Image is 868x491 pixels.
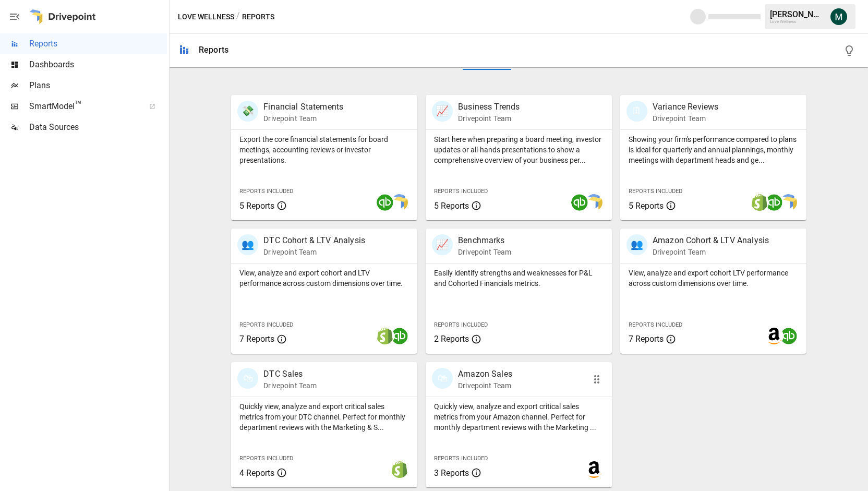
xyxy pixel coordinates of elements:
[824,2,853,31] button: Michael Cormack
[263,113,343,124] p: Drivepoint Team
[29,58,167,71] span: Dashboards
[653,101,718,113] p: Variance Reviews
[432,234,453,255] div: 📈
[29,100,138,113] span: SmartModel
[263,247,365,257] p: Drivepoint Team
[432,101,453,122] div: 📈
[239,188,293,195] span: Reports Included
[239,401,409,433] p: Quickly view, analyze and export critical sales metrics from your DTC channel. Perfect for monthl...
[629,268,798,289] p: View, analyze and export cohort LTV performance across custom dimensions over time.
[263,380,317,391] p: Drivepoint Team
[263,234,365,247] p: DTC Cohort & LTV Analysis
[178,10,234,23] button: Love Wellness
[377,328,393,344] img: shopify
[29,79,167,92] span: Plans
[434,268,604,289] p: Easily identify strengths and weaknesses for P&L and Cohorted Financials metrics.
[458,113,520,124] p: Drivepoint Team
[766,194,782,211] img: quickbooks
[586,194,602,211] img: smart model
[629,321,682,328] span: Reports Included
[391,461,408,478] img: shopify
[434,201,469,211] span: 5 Reports
[766,328,782,344] img: amazon
[239,455,293,462] span: Reports Included
[434,188,488,195] span: Reports Included
[780,328,797,344] img: quickbooks
[653,234,769,247] p: Amazon Cohort & LTV Analysis
[586,461,602,478] img: amazon
[29,38,167,50] span: Reports
[239,201,274,211] span: 5 Reports
[629,134,798,165] p: Showing your firm's performance compared to plans is ideal for quarterly and annual plannings, mo...
[432,368,453,389] div: 🛍
[237,368,258,389] div: 🛍
[434,321,488,328] span: Reports Included
[780,194,797,211] img: smart model
[629,201,664,211] span: 5 Reports
[391,328,408,344] img: quickbooks
[458,234,511,247] p: Benchmarks
[571,194,588,211] img: quickbooks
[458,101,520,113] p: Business Trends
[458,380,512,391] p: Drivepoint Team
[377,194,393,211] img: quickbooks
[770,19,824,24] div: Love Wellness
[263,368,317,380] p: DTC Sales
[239,468,274,478] span: 4 Reports
[434,334,469,344] span: 2 Reports
[391,194,408,211] img: smart model
[239,334,274,344] span: 7 Reports
[29,121,167,134] span: Data Sources
[434,468,469,478] span: 3 Reports
[263,101,343,113] p: Financial Statements
[236,10,240,23] div: /
[237,234,258,255] div: 👥
[434,401,604,433] p: Quickly view, analyze and export critical sales metrics from your Amazon channel. Perfect for mon...
[653,247,769,257] p: Drivepoint Team
[653,113,718,124] p: Drivepoint Team
[75,99,82,112] span: ™
[199,45,228,55] div: Reports
[629,188,682,195] span: Reports Included
[626,234,647,255] div: 👥
[458,368,512,380] p: Amazon Sales
[751,194,768,211] img: shopify
[434,455,488,462] span: Reports Included
[458,247,511,257] p: Drivepoint Team
[434,134,604,165] p: Start here when preparing a board meeting, investor updates or all-hands presentations to show a ...
[239,134,409,165] p: Export the core financial statements for board meetings, accounting reviews or investor presentat...
[830,8,847,25] img: Michael Cormack
[239,321,293,328] span: Reports Included
[770,9,824,19] div: [PERSON_NAME]
[239,268,409,289] p: View, analyze and export cohort and LTV performance across custom dimensions over time.
[626,101,647,122] div: 🗓
[629,334,664,344] span: 7 Reports
[237,101,258,122] div: 💸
